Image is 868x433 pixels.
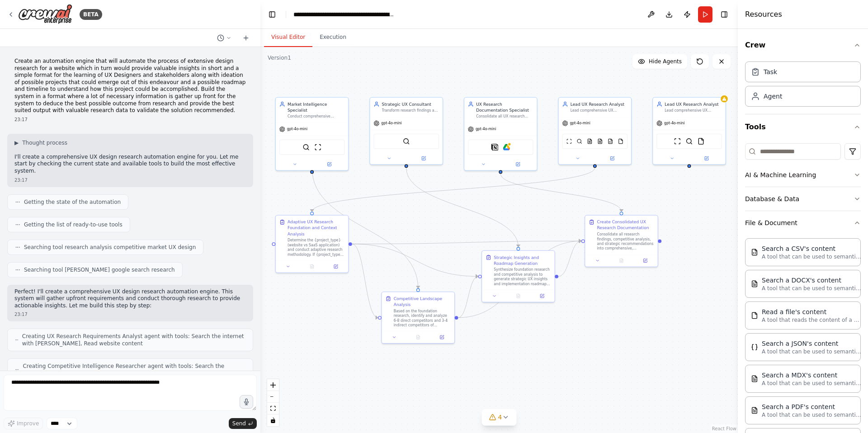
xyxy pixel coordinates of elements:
[745,33,861,58] button: Crew
[652,97,726,165] div: Lead UX Research AnalystLead comprehensive UX research initiatives for both traditional websites ...
[718,8,731,21] button: Hide right sidebar
[403,168,521,247] g: Edge from d977d6ca-247a-40db-9592-442a81305066 to 47b9c895-35c6-4593-bab8-4ea97ed1e6c2
[464,97,538,171] div: UX Research Documentation SpecialistConsolidate all UX research findings, competitive analysis, a...
[264,28,312,47] button: Visual Editor
[532,292,552,300] button: Open in side panel
[745,187,861,211] button: Database & Data
[481,250,555,302] div: Strategic Insights and Roadmap GenerationSynthesize foundation research and competitive analysis ...
[23,362,245,377] span: Creating Competitive Intelligence Researcher agent with tools: Search the internet with [PERSON_N...
[266,8,278,21] button: Hide left sidebar
[503,144,510,151] img: Google Drive
[762,316,861,324] p: A tool that reads the content of a file. To use this tool, provide a 'file_path' parameter with t...
[352,238,581,247] g: Edge from d40793fb-fcc7-412e-add9-f4066181fa06 to f648a2a5-68f5-479b-9d7a-f45c95856287
[698,138,705,145] img: FileReadTool
[498,174,624,212] g: Edge from 43d97dfa-33f9-4134-bce0-38bf7a637611 to f648a2a5-68f5-479b-9d7a-f45c95856287
[762,380,861,387] p: A tool that can be used to semantic search a query from a MDX's content.
[267,403,279,414] button: fit view
[665,108,722,113] div: Lead comprehensive UX research initiatives for both traditional websites and SaaS-based web appli...
[288,101,344,113] div: Market Intelligence Specialist
[312,161,346,168] button: Open in side panel
[382,108,439,113] div: Transform research findings and competitive analysis into actionable strategic recommendations. C...
[745,211,861,235] button: File & Document
[482,409,517,426] button: 4
[369,97,443,165] div: Strategic UX ConsultantTransform research findings and competitive analysis into actionable strat...
[762,276,861,285] div: Search a DOCX's content
[608,138,613,145] img: CSVSearchTool
[476,114,533,119] div: Consolidate all UX research findings, competitive analysis, and strategic recommendations into co...
[22,139,67,146] span: Thought process
[491,144,498,151] img: Notion
[352,241,478,279] g: Edge from d40793fb-fcc7-412e-add9-f4066181fa06 to 47b9c895-35c6-4593-bab8-4ea97ed1e6c2
[476,127,496,132] span: gpt-4o-mini
[309,168,598,212] g: Edge from 3a7f3238-b7c4-4b19-a5e6-340764750a21 to d40793fb-fcc7-412e-add9-f4066181fa06
[229,418,257,429] button: Send
[267,414,279,426] button: toggle interactivity
[597,138,603,145] img: DOCXSearchTool
[498,413,502,422] span: 4
[570,121,590,126] span: gpt-4o-mini
[664,121,684,126] span: gpt-4o-mini
[300,263,325,270] button: No output available
[751,312,758,319] img: FileReadTool
[232,420,246,427] span: Send
[635,257,656,264] button: Open in side panel
[325,263,346,270] button: Open in side panel
[674,138,681,145] img: ScrapeWebsiteTool
[595,155,629,162] button: Open in side panel
[751,375,758,382] img: MDXSearchTool
[762,339,861,348] div: Search a JSON's content
[762,411,861,419] p: A tool that can be used to semantic search a query from a PDF's content.
[14,311,246,318] div: 23:17
[352,241,378,320] g: Edge from d40793fb-fcc7-412e-add9-f4066181fa06 to b99b3998-1c27-4ebd-87f4-07f85a671dd6
[762,307,861,316] div: Read a file's content
[14,139,19,146] span: ▶
[293,10,395,19] nav: breadcrumb
[762,402,861,411] div: Search a PDF's content
[381,121,401,126] span: gpt-4o-mini
[494,268,551,287] div: Synthesize foundation research and competitive analysis to generate strategic UX insights and imp...
[24,244,196,251] span: Searching tool research analysis competitive market UX design
[762,371,861,380] div: Search a MDX's content
[432,334,452,341] button: Open in side panel
[14,139,67,146] button: ▶Thought process
[576,138,582,145] img: SerperDevTool
[268,54,291,61] div: Version 1
[14,58,246,114] p: Create an automation engine that will automate the process of extensive design research for a web...
[585,215,658,267] div: Create Consolidated UX Research DocumentationConsolidate all research findings, competitive analy...
[458,273,478,320] g: Edge from b99b3998-1c27-4ebd-87f4-07f85a671dd6 to 47b9c895-35c6-4593-bab8-4ea97ed1e6c2
[762,253,861,260] p: A tool that can be used to semantic search a query from a CSV's content.
[394,309,451,328] div: Based on the foundation research, identify and analyze 6-8 direct competitors and 3-4 indirect co...
[314,144,321,151] img: ScrapeWebsiteTool
[17,420,39,427] span: Improve
[751,407,758,414] img: PDFSearchTool
[239,33,253,43] button: Start a new chat
[764,92,782,101] div: Agent
[745,58,861,114] div: Crew
[745,114,861,140] button: Tools
[14,154,246,175] p: I'll create a comprehensive UX design research automation engine for you. Let me start by checkin...
[571,108,627,113] div: Lead comprehensive UX research initiatives for both traditional websites and SaaS-based web appli...
[494,254,551,266] div: Strategic Insights and Roadmap Generation
[751,344,758,351] img: JSONSearchTool
[240,395,253,409] button: Click to speak your automation idea
[267,379,279,426] div: React Flow controls
[288,238,344,257] div: Determine the {project_type} (website vs SaaS application) and conduct adaptive research methodol...
[686,138,693,145] img: SerperDevTool
[302,144,310,151] img: SerperDevTool
[751,249,758,256] img: CSVSearchTool
[609,257,634,264] button: No output available
[406,334,430,341] button: No output available
[312,28,354,47] button: Execution
[24,221,123,228] span: Getting the list of ready-to-use tools
[501,161,535,168] button: Open in side panel
[288,219,344,237] div: Adaptive UX Research Foundation and Context Analysis
[22,333,245,347] span: Creating UX Research Requirements Analyst agent with tools: Search the internet with [PERSON_NAME...
[571,101,627,107] div: Lead UX Research Analyst
[690,155,723,162] button: Open in side panel
[18,4,72,24] img: Logo
[267,391,279,403] button: zoom out
[566,138,572,145] img: ScrapeWebsiteTool
[762,244,861,253] div: Search a CSV's content
[597,232,654,251] div: Consolidate all research findings, competitive analysis, and strategic recommendations into compr...
[403,138,410,145] img: SerperDevTool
